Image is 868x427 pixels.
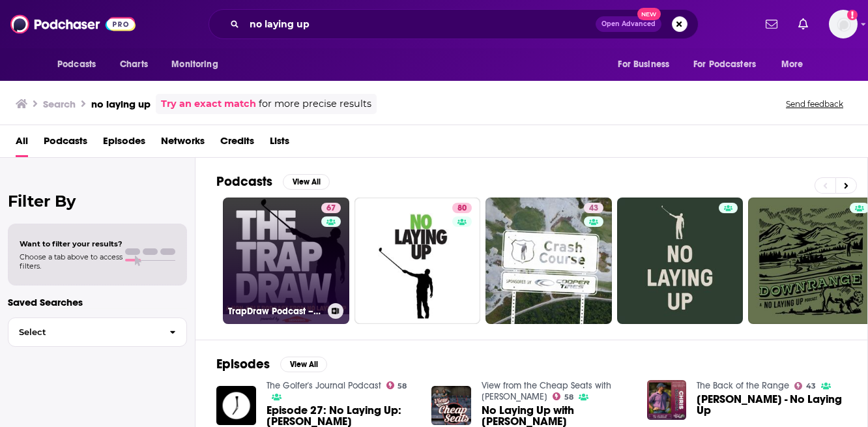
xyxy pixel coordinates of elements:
[10,12,136,37] img: Podchaser - Follow, Share and Rate Podcasts
[8,296,187,308] p: Saved Searches
[216,356,327,372] a: EpisodesView All
[216,356,270,372] h2: Episodes
[216,173,330,190] a: PodcastsView All
[44,130,87,157] a: Podcasts
[794,382,816,390] a: 43
[283,174,330,190] button: View All
[553,392,573,400] a: 58
[43,98,76,110] h3: Search
[8,317,187,347] button: Select
[220,130,254,157] a: Credits
[216,386,256,426] img: Episode 27: No Laying Up: Chris Solomon
[120,55,148,74] span: Charts
[829,10,858,38] img: User Profile
[326,202,336,215] span: 67
[829,10,858,38] span: Logged in as CommsPodchaser
[847,10,858,20] svg: Add a profile image
[216,173,272,190] h2: Podcasts
[697,394,846,416] span: [PERSON_NAME] - No Laying Up
[267,405,416,427] span: Episode 27: No Laying Up: [PERSON_NAME]
[57,55,96,74] span: Podcasts
[431,386,471,426] img: No Laying Up with Tron Carter
[111,52,156,77] a: Charts
[20,252,123,271] span: Choose a tab above to access filters.
[162,52,235,77] button: open menu
[589,202,598,215] span: 43
[48,52,113,77] button: open menu
[91,98,151,110] h3: no laying up
[584,203,603,213] a: 43
[782,98,847,110] button: Send feedback
[267,405,416,427] a: Episode 27: No Laying Up: Chris Solomon
[793,13,813,35] a: Show notifications dropdown
[171,55,218,74] span: Monitoring
[618,55,669,74] span: For Business
[223,198,349,324] a: 67TrapDraw Podcast – No Laying Up
[386,381,407,389] a: 58
[267,380,381,391] a: The Golfer's Journal Podcast
[482,405,631,427] span: No Laying Up with [PERSON_NAME]
[781,55,803,74] span: More
[354,198,481,324] a: 80
[457,202,467,215] span: 80
[637,8,661,20] span: New
[161,130,205,157] a: Networks
[647,380,687,420] img: Chris Solomon - No Laying Up
[20,239,123,248] span: Want to filter your results?
[806,383,816,389] span: 43
[760,13,783,35] a: Show notifications dropdown
[482,405,631,427] a: No Laying Up with Tron Carter
[596,16,661,32] button: Open AdvancedNew
[280,357,327,372] button: View All
[8,328,159,336] span: Select
[564,394,573,400] span: 58
[485,198,612,324] a: 43
[270,130,289,157] a: Lists
[829,10,858,38] button: Show profile menu
[259,96,371,111] span: for more precise results
[697,394,846,416] a: Chris Solomon - No Laying Up
[697,380,789,391] a: The Back of the Range
[601,21,656,27] span: Open Advanced
[609,52,686,77] button: open menu
[482,380,611,402] a: View from the Cheap Seats with the Sklar Brothers
[693,55,756,74] span: For Podcasters
[161,96,256,111] a: Try an exact match
[209,9,699,39] div: Search podcasts, credits, & more...
[398,383,407,389] span: 58
[16,130,28,157] a: All
[321,203,341,213] a: 67
[8,192,187,211] h2: Filter By
[452,203,472,213] a: 80
[772,52,820,77] button: open menu
[244,14,596,35] input: Search podcasts, credits, & more...
[685,52,775,77] button: open menu
[103,130,145,157] a: Episodes
[228,306,323,317] h3: TrapDraw Podcast – No Laying Up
